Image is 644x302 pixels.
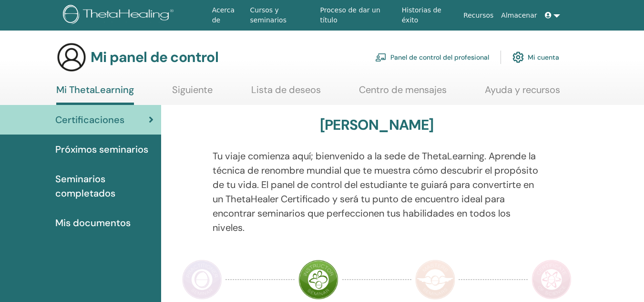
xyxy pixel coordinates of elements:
[246,1,317,29] a: Cursos y seminarios
[320,6,380,24] font: Proceso de dar un título
[485,84,560,103] a: Ayuda y recursos
[251,83,321,96] font: Lista de deseos
[359,84,447,103] a: Centro de mensajes
[298,260,338,300] img: Instructor
[390,53,489,62] font: Panel de control del profesional
[320,115,434,134] font: [PERSON_NAME]
[250,6,286,24] font: Cursos y seminarios
[375,47,489,68] a: Panel de control del profesional
[208,1,246,29] a: Acerca de
[528,53,559,62] font: Mi cuenta
[213,150,538,234] font: Tu viaje comienza aquí; bienvenido a la sede de ThetaLearning. Aprende la técnica de renombre mun...
[212,6,235,24] font: Acerca de
[415,260,455,300] img: Maestro
[402,6,441,24] font: Historias de éxito
[463,11,493,19] font: Recursos
[63,5,177,26] img: logo.png
[91,48,218,66] font: Mi panel de control
[375,53,387,62] img: chalkboard-teacher.svg
[497,7,541,24] a: Almacenar
[485,83,560,96] font: Ayuda y recursos
[512,47,559,68] a: Mi cuenta
[172,83,213,96] font: Siguiente
[55,217,131,229] font: Mis documentos
[55,114,124,126] font: Certificaciones
[398,1,460,29] a: Historias de éxito
[55,173,115,199] font: Seminarios completados
[251,84,321,103] a: Lista de deseos
[56,42,87,73] img: generic-user-icon.jpg
[182,260,222,300] img: Facultativo
[317,1,398,29] a: Proceso de dar un título
[460,7,497,24] a: Recursos
[512,49,524,65] img: cog.svg
[532,260,572,300] img: Certificado de Ciencias
[56,84,134,105] a: Mi ThetaLearning
[55,143,148,156] font: Próximos seminarios
[501,11,537,19] font: Almacenar
[172,84,213,103] a: Siguiente
[56,83,134,96] font: Mi ThetaLearning
[359,83,447,96] font: Centro de mensajes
